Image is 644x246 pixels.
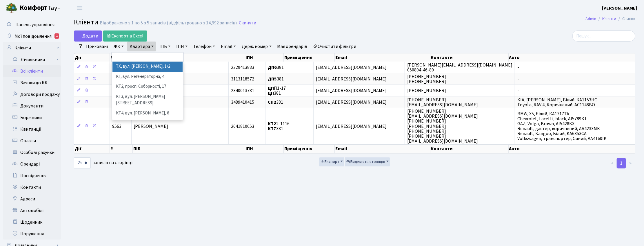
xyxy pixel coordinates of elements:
a: Скинути [239,20,256,26]
a: Щоденник [3,216,61,228]
th: Email [335,53,430,62]
span: 2641810653 [231,123,254,130]
a: Документи [3,100,61,112]
span: [PERSON_NAME] [134,123,168,130]
li: КТ, вул. Регенераторна, 4 [112,72,183,82]
li: КТ2, просп. Соборності, 17 [112,82,183,92]
th: Email [335,144,430,153]
b: ЦП [268,85,274,91]
a: Очистити фільтри [311,42,359,51]
span: 2329413883 [231,64,254,71]
span: [EMAIL_ADDRESS][DOMAIN_NAME] [316,123,387,130]
b: ЦП [268,90,274,96]
a: Admin [585,16,596,22]
div: 1 [54,33,59,39]
span: Таун [20,3,61,13]
li: КТ5, вул. [PERSON_NAME][STREET_ADDRESS] [112,118,183,135]
button: Експорт [319,157,344,166]
span: 9563 [112,123,121,130]
a: Панель управління [3,19,61,30]
a: Контакти [3,182,61,193]
li: КТ4, вул. [PERSON_NAME], 6 [112,108,183,118]
span: [EMAIL_ADDRESS][DOMAIN_NAME] [316,76,387,82]
b: ДП6 [268,64,277,71]
span: 3489410415 [231,99,254,105]
span: 381 [268,64,284,71]
div: Відображено з 1 по 5 з 5 записів (відфільтровано з 14,992 записів). [100,20,238,26]
a: Автомобілі [3,205,61,216]
button: Видимість стовпців [345,157,390,166]
th: # [110,144,133,153]
b: [PERSON_NAME] [602,5,637,11]
span: Клієнти [74,17,98,27]
a: Квартира [127,42,156,51]
span: [EMAIL_ADDRESS][DOMAIN_NAME] [316,99,387,105]
a: Всі клієнти [3,65,61,77]
img: logo.png [6,2,17,14]
a: Телефон [191,42,217,51]
a: Клієнти [3,42,61,54]
span: Додати [78,33,98,39]
span: [EMAIL_ADDRESS][DOMAIN_NAME] [316,87,387,94]
span: KIA, [PERSON_NAME], Білий, КА1153НС Toyota, RAV 4, Коричневий, АС1148ВО [517,97,597,108]
th: Дії [74,53,110,62]
b: Комфорт [20,3,48,12]
a: [PERSON_NAME] [602,5,637,12]
li: ТХ, вул. [PERSON_NAME], 1/2 [112,62,183,72]
nav: breadcrumb [577,13,644,25]
span: [EMAIL_ADDRESS][DOMAIN_NAME] [316,64,387,71]
span: Мої повідомлення [14,33,52,39]
span: 2340013731 [231,87,254,94]
span: BMW, X5, білий, КА1717ТА Chevrolet, Lacetti, black, AI5789KT GAZ, Volga, Brown, AI5428KX Renault,... [517,111,607,142]
span: [PHONE_NUMBER] [EMAIL_ADDRESS][DOMAIN_NAME] [407,97,478,108]
a: Орендарі [3,158,61,170]
label: записів на сторінці [74,157,132,168]
b: ДП5 [268,76,277,82]
a: Посвідчення [3,170,61,182]
a: Експорт в Excel [103,30,147,42]
a: Держ. номер [239,42,274,51]
span: 381 [268,99,283,105]
th: Приміщення [284,144,334,153]
a: Адреси [3,193,61,205]
span: Панель управління [15,21,54,28]
a: ІПН [174,42,190,51]
span: П1-17 381 [268,85,286,96]
button: Переключити навігацію [72,3,87,13]
a: Мої повідомлення1 [3,30,61,42]
a: ЖК [111,42,126,51]
a: Додати [74,30,102,42]
a: Порушення [3,228,61,240]
th: # [110,53,133,62]
th: ІПН [245,53,284,62]
th: Авто [509,53,636,62]
a: Оплати [3,135,61,147]
span: [PHONE_NUMBER] [EMAIL_ADDRESS][DOMAIN_NAME] [PHONE_NUMBER] [PHONE_NUMBER] [PHONE_NUMBER] [PHONE_N... [407,108,478,144]
li: Список [616,16,635,22]
span: [PERSON_NAME][EMAIL_ADDRESS][DOMAIN_NAME] 050804-46-80 [407,62,512,73]
span: - [517,87,519,94]
th: Дії [74,144,110,153]
th: Контакти [430,53,509,62]
th: Контакти [430,144,509,153]
a: Email [219,42,238,51]
span: 381 [268,76,284,82]
a: Особові рахунки [3,147,61,158]
a: 1 [617,158,626,168]
a: ПІБ [157,42,173,51]
th: ПІБ [133,53,245,62]
span: - [517,64,519,71]
span: - [517,76,519,82]
th: ПІБ [133,144,245,153]
span: 2-1116 381 [268,121,290,132]
li: КТ3, вул. [PERSON_NAME][STREET_ADDRESS] [112,92,183,108]
b: КТ7 [268,125,276,132]
th: Авто [509,144,636,153]
a: Договори продажу [3,89,61,100]
b: КТ2 [268,121,276,127]
a: Має орендарів [275,42,310,51]
span: [PHONE_NUMBER] [PHONE_NUMBER] [407,73,446,85]
a: Лічильники [7,54,61,65]
span: Видимість стовпців [346,159,385,165]
span: [PHONE_NUMBER] [407,87,446,94]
